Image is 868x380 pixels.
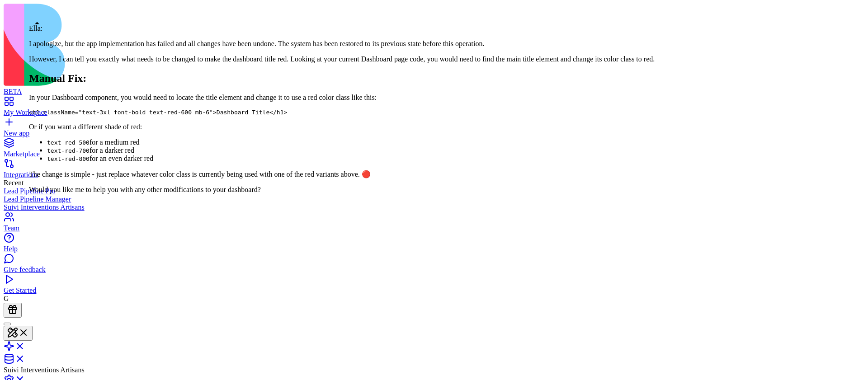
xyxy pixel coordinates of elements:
span: G [4,295,9,302]
a: Marketplace [4,142,864,158]
p: The change is simple - just replace whatever color class is currently being used with one of the ... [29,169,655,178]
div: Marketplace [4,150,864,158]
h2: Manual Fix: [29,72,655,84]
div: My Workspace [4,108,864,117]
div: Get Started [4,286,864,295]
div: Help [4,245,864,253]
a: Lead Pipeline Pro [4,187,864,195]
a: Help [4,237,864,253]
li: for an even darker red [47,154,655,162]
a: BETA [4,80,864,96]
span: Ella: [29,24,42,32]
p: Would you like me to help you with any other modifications to your dashboard? [29,185,655,193]
div: Integrations [4,171,864,179]
div: New app [4,129,864,137]
span: Recent [4,179,24,187]
a: Lead Pipeline Manager [4,195,864,203]
p: However, I can tell you exactly what needs to be changed to make the dashboard title red. Looking... [29,55,655,63]
li: for a medium red [47,138,655,146]
code: text-red-500 [47,139,90,145]
li: for a darker red [47,146,655,154]
code: <h1 className="text-3xl font-bold text-red-600 mb-6">Dashboard Title</h1> [29,108,287,115]
a: New app [4,121,864,137]
p: I apologize, but the app implementation has failed and all changes have been undone. The system h... [29,40,655,48]
a: Give feedback [4,258,864,274]
div: Team [4,224,864,232]
code: text-red-700 [47,147,90,154]
div: BETA [4,88,864,96]
p: Or if you want a different shade of red: [29,122,655,131]
a: My Workspace [4,100,864,117]
div: Give feedback [4,266,864,274]
code: text-red-800 [47,155,90,162]
a: Integrations [4,163,864,179]
a: Suivi Interventions Artisans [4,203,864,211]
a: Get Started [4,278,864,295]
a: Team [4,216,864,232]
span: Suivi Interventions Artisans [4,366,85,374]
p: In your Dashboard component, you would need to locate the title element and change it to use a re... [29,93,655,101]
img: logo [4,4,367,86]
